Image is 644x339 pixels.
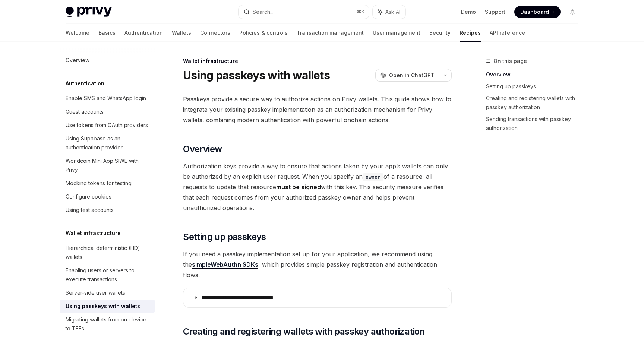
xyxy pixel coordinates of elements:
[60,105,155,118] a: Guest accounts
[172,24,191,42] a: Wallets
[60,177,155,190] a: Mocking tokens for testing
[385,8,400,16] span: Ask AI
[460,24,481,42] a: Recipes
[183,57,452,65] div: Wallet infrastructure
[60,54,155,67] a: Overview
[429,24,451,42] a: Security
[60,203,155,217] a: Using test accounts
[183,249,452,280] span: If you need a passkey implementation set up for your application, we recommend using the , which ...
[200,24,230,42] a: Connectors
[66,94,146,103] div: Enable SMS and WhatsApp login
[486,80,584,92] a: Setting up passkeys
[486,69,584,80] a: Overview
[389,72,435,79] span: Open in ChatGPT
[60,286,155,300] a: Server-side user wallets
[60,118,155,132] a: Use tokens from OAuth providers
[124,24,163,42] a: Authentication
[486,92,584,113] a: Creating and registering wallets with passkey authorization
[98,24,116,42] a: Basics
[363,173,383,181] code: owner
[375,69,439,82] button: Open in ChatGPT
[60,92,155,105] a: Enable SMS and WhatsApp login
[461,8,476,16] a: Demo
[357,9,364,15] span: ⌘ K
[183,143,222,155] span: Overview
[493,57,527,66] span: On this page
[66,24,89,42] a: Welcome
[183,231,266,243] span: Setting up passkeys
[276,183,321,191] strong: must be signed
[60,241,155,264] a: Hierarchical deterministic (HD) wallets
[373,24,420,42] a: User management
[520,8,549,16] span: Dashboard
[66,79,104,88] h5: Authentication
[192,261,258,269] a: simpleWebAuthn SDKs
[490,24,525,42] a: API reference
[183,326,425,338] span: Creating and registering wallets with passkey authorization
[66,7,112,17] img: light logo
[66,288,125,297] div: Server-side user wallets
[60,300,155,313] a: Using passkeys with wallets
[66,121,148,130] div: Use tokens from OAuth providers
[66,302,140,311] div: Using passkeys with wallets
[66,206,114,215] div: Using test accounts
[66,134,151,152] div: Using Supabase as an authentication provider
[566,6,578,18] button: Toggle dark mode
[60,190,155,203] a: Configure cookies
[486,113,584,134] a: Sending transactions with passkey authorization
[183,161,452,213] span: Authorization keys provide a way to ensure that actions taken by your app’s wallets can only be a...
[66,107,104,116] div: Guest accounts
[60,154,155,177] a: Worldcoin Mini App SIWE with Privy
[66,56,89,65] div: Overview
[66,156,151,174] div: Worldcoin Mini App SIWE with Privy
[183,94,452,125] span: Passkeys provide a secure way to authorize actions on Privy wallets. This guide shows how to inte...
[239,24,288,42] a: Policies & controls
[66,192,111,201] div: Configure cookies
[514,6,561,18] a: Dashboard
[373,5,405,19] button: Ask AI
[66,315,151,333] div: Migrating wallets from on-device to TEEs
[253,7,274,16] div: Search...
[239,5,369,19] button: Search...⌘K
[66,266,151,284] div: Enabling users or servers to execute transactions
[183,69,330,82] h1: Using passkeys with wallets
[297,24,364,42] a: Transaction management
[60,264,155,286] a: Enabling users or servers to execute transactions
[66,229,121,238] h5: Wallet infrastructure
[66,244,151,262] div: Hierarchical deterministic (HD) wallets
[60,313,155,335] a: Migrating wallets from on-device to TEEs
[60,132,155,154] a: Using Supabase as an authentication provider
[66,179,132,188] div: Mocking tokens for testing
[485,8,505,16] a: Support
